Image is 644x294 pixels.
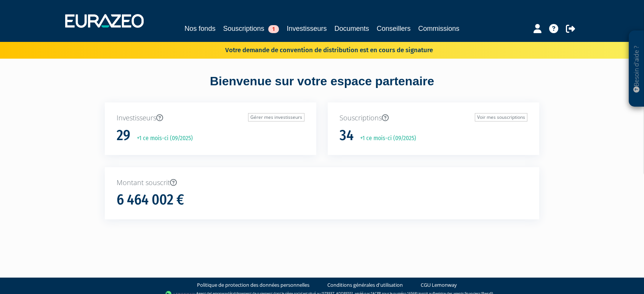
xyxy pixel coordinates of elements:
a: Investisseurs [287,23,327,34]
a: CGU Lemonway [421,281,457,289]
p: Besoin d'aide ? [632,35,641,103]
a: Gérer mes investisseurs [248,113,304,121]
p: +1 ce mois-ci (09/2025) [355,134,416,143]
a: Commissions [418,23,460,34]
h1: 6 464 002 € [117,192,184,208]
p: Montant souscrit [117,178,527,188]
h1: 29 [117,128,130,144]
span: 1 [268,25,279,33]
a: Conditions générales d'utilisation [327,281,403,289]
p: Souscriptions [340,113,527,123]
p: Votre demande de convention de distribution est en cours de signature [203,44,433,55]
a: Politique de protection des données personnelles [197,281,309,289]
img: 1732889491-logotype_eurazeo_blanc_rvb.png [65,14,144,28]
a: Nos fonds [184,23,215,34]
h1: 34 [340,128,354,144]
a: Documents [335,23,369,34]
p: Investisseurs [117,113,304,123]
a: Souscriptions1 [223,23,279,34]
p: +1 ce mois-ci (09/2025) [131,134,193,143]
div: Bienvenue sur votre espace partenaire [99,73,545,102]
a: Voir mes souscriptions [475,113,527,121]
a: Conseillers [377,23,411,34]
